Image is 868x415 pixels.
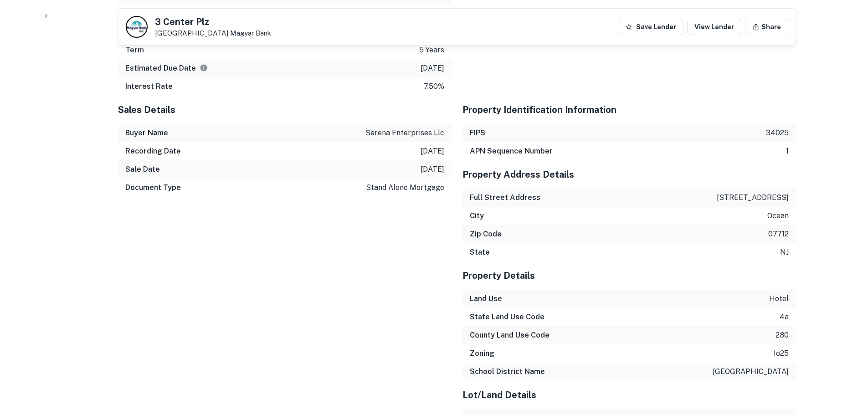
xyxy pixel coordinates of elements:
h6: Zoning [470,348,494,359]
h6: County Land Use Code [470,330,550,341]
p: [DATE] [421,164,444,175]
h6: State Land Use Code [470,312,544,323]
h5: Property Identification Information [462,103,796,117]
h6: APN Sequence Number [470,146,553,157]
h5: Property Details [462,269,796,282]
h6: Term [125,45,144,56]
h6: School District Name [470,366,545,377]
p: 7.50% [424,81,444,92]
p: [DATE] [421,146,444,157]
p: [STREET_ADDRESS] [717,192,789,203]
p: stand alone mortgage [366,182,444,193]
h6: Land Use [470,293,502,304]
h5: 3 Center Plz [155,17,271,26]
p: [DATE] [421,63,444,74]
h6: City [470,210,484,221]
h6: Recording Date [125,146,181,157]
p: [GEOGRAPHIC_DATA] [155,29,271,37]
p: serena enterprises llc [365,128,444,138]
p: io25 [774,348,789,359]
p: nj [780,247,789,258]
h6: Buyer Name [125,128,168,138]
h6: Sale Date [125,164,160,175]
h5: Sales Details [118,103,452,117]
p: 5 years [419,45,444,56]
button: Share [745,19,788,35]
p: 4a [780,312,789,323]
p: ocean [767,210,789,221]
h5: Lot/Land Details [462,388,796,402]
iframe: Chat Widget [822,342,868,386]
h6: State [470,247,490,258]
svg: Estimate is based on a standard schedule for this type of loan. [200,64,208,72]
p: 280 [776,330,789,341]
p: 1 [786,146,789,157]
h6: Document Type [125,182,181,193]
p: 34025 [766,128,789,138]
h6: Estimated Due Date [125,63,208,74]
p: hotel [769,293,789,304]
a: Magyar Bank [230,29,271,37]
p: [GEOGRAPHIC_DATA] [713,366,789,377]
button: Save Lender [618,19,683,35]
p: 07712 [768,229,789,240]
h5: Property Address Details [462,168,796,181]
h6: Zip Code [470,229,502,240]
h6: Full Street Address [470,192,540,203]
h6: FIPS [470,128,485,138]
h6: Interest Rate [125,81,173,92]
a: View Lender [687,19,741,35]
